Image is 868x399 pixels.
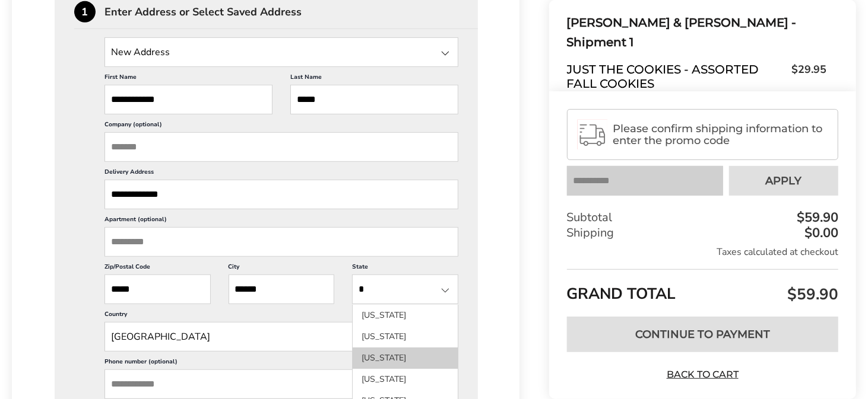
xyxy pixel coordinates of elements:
[290,73,458,85] label: Last Name
[567,13,826,52] div: Shipment 1
[352,274,458,304] input: State
[74,1,96,23] div: 1
[352,263,458,274] label: State
[661,368,744,381] a: Back to Cart
[353,369,458,390] li: [US_STATE]
[567,269,838,308] div: GRAND TOTAL
[104,85,273,114] input: First Name
[104,227,458,257] input: Apartment
[229,274,335,304] input: City
[104,310,458,322] label: Country
[104,168,458,180] label: Delivery Address
[104,73,273,85] label: First Name
[567,245,838,258] div: Taxes calculated at checkout
[785,62,826,88] span: $29.95
[290,85,458,114] input: Last Name
[353,326,458,347] li: [US_STATE]
[229,263,335,274] label: City
[104,7,478,17] div: Enter Address or Select Saved Address
[567,62,785,91] span: Just the Cookies - Assorted Fall Cookies
[353,305,458,326] li: [US_STATE]
[802,226,838,240] div: $0.00
[353,347,458,369] li: [US_STATE]
[567,62,826,91] a: Just the Cookies - Assorted Fall Cookies$29.95
[613,123,828,146] span: Please confirm shipping information to enter the promo code
[729,166,838,196] button: Apply
[567,15,797,30] span: [PERSON_NAME] & [PERSON_NAME] -
[567,225,838,241] div: Shipping
[567,317,838,352] button: Continue to Payment
[104,357,458,369] label: Phone number (optional)
[794,211,838,224] div: $59.90
[104,37,458,67] input: State
[567,210,838,225] div: Subtotal
[104,120,458,132] label: Company (optional)
[104,180,458,209] input: Delivery Address
[766,175,802,186] span: Apply
[104,132,458,162] input: Company
[784,284,838,305] span: $59.90
[104,263,211,274] label: Zip/Postal Code
[104,274,211,304] input: ZIP
[104,215,458,227] label: Apartment (optional)
[104,322,458,352] input: State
